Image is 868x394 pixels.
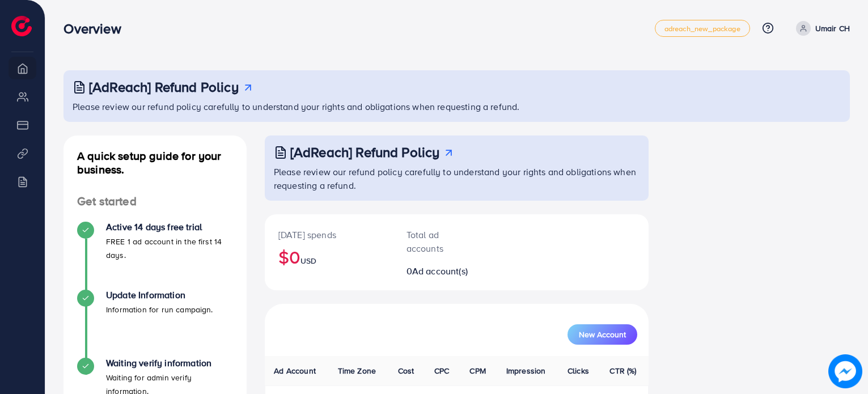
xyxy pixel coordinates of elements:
[106,358,233,368] h4: Waiting verify information
[434,365,449,376] span: CPC
[106,303,213,316] p: Information for run campaign.
[274,365,316,376] span: Ad Account
[89,79,239,95] h3: [AdReach] Refund Policy
[398,365,414,376] span: Cost
[278,246,379,268] h2: $0
[106,222,233,232] h4: Active 14 days free trial
[412,265,468,277] span: Ad account(s)
[664,25,740,32] span: adreach_new_package
[655,20,750,37] a: adreach_new_package
[609,365,636,376] span: CTR (%)
[828,354,862,388] img: image
[407,266,475,277] h2: 0
[579,331,626,338] span: New Account
[300,255,316,266] span: USD
[506,365,546,376] span: Impression
[568,365,589,376] span: Clicks
[791,21,850,36] a: Umair CH
[106,235,233,262] p: FREE 1 ad account in the first 14 days.
[63,194,247,209] h4: Get started
[73,100,843,113] p: Please review our refund policy carefully to understand your rights and obligations when requesti...
[63,149,247,176] h4: A quick setup guide for your business.
[274,165,642,192] p: Please review our refund policy carefully to understand your rights and obligations when requesti...
[338,365,376,376] span: Time Zone
[407,228,475,255] p: Total ad accounts
[11,16,32,36] img: logo
[63,222,247,290] li: Active 14 days free trial
[290,144,440,160] h3: [AdReach] Refund Policy
[63,20,130,37] h3: Overview
[469,365,485,376] span: CPM
[815,22,850,35] p: Umair CH
[568,324,637,345] button: New Account
[106,290,213,300] h4: Update Information
[63,290,247,358] li: Update Information
[278,228,379,242] p: [DATE] spends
